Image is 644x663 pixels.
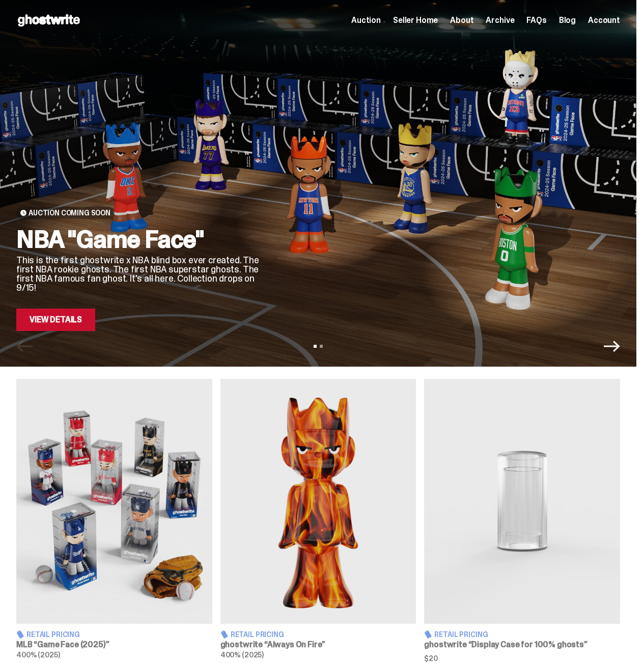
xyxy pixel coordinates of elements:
p: This is the first ghostwrite x NBA blind box ever created. The first NBA rookie ghosts. The first... [16,256,261,292]
a: FAQs [526,16,546,24]
h3: MLB “Game Face (2025)” [16,641,212,649]
h2: NBA "Game Face" [16,227,261,252]
img: Display Case for 100% ghosts [424,379,620,624]
button: Next [604,338,620,354]
a: Blog [559,16,576,24]
span: Retail Pricing [231,631,284,638]
img: Always On Fire [220,379,416,624]
a: About [450,16,473,24]
a: Archive [486,16,514,24]
span: Retail Pricing [434,631,488,638]
a: Seller Home [393,16,438,24]
span: $20 [424,655,620,662]
span: Retail Pricing [26,631,80,638]
a: Account [588,16,620,24]
img: Game Face (2025) [16,379,212,624]
span: 400% (2025) [220,650,264,659]
h3: ghostwrite “Always On Fire” [220,641,416,649]
a: View Details [16,309,95,331]
a: Auction [351,16,381,24]
span: 400% (2025) [16,650,60,659]
button: View slide 2 [320,345,323,348]
span: Auction Coming Soon [29,209,110,217]
h3: ghostwrite “Display Case for 100% ghosts” [424,641,620,649]
button: View slide 1 [314,345,317,348]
